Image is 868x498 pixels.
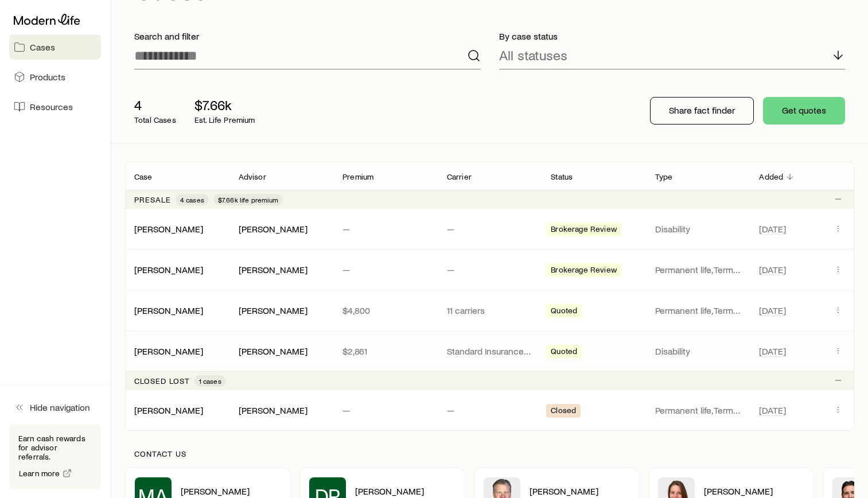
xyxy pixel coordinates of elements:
p: $2,861 [342,345,429,357]
span: Brokerage Review [551,265,617,277]
a: Cases [9,34,101,60]
span: Resources [30,101,73,112]
span: [DATE] [759,223,786,235]
div: Client cases [125,162,854,431]
div: Earn cash rewards for advisor referrals.Learn more [9,425,101,489]
a: [PERSON_NAME] [134,305,203,316]
p: By case status [499,30,846,42]
p: 4 [134,97,176,113]
p: Permanent life, Term life [655,305,741,316]
p: Presale [134,195,171,204]
a: [PERSON_NAME] [134,404,203,415]
span: [DATE] [759,404,786,416]
button: Get quotes [763,97,845,124]
p: Type [655,172,673,181]
p: $4,800 [342,305,429,316]
div: [PERSON_NAME] [239,223,308,235]
span: Cases [30,41,55,53]
div: [PERSON_NAME] [239,264,308,276]
p: 11 carriers [447,305,533,316]
p: Contact us [134,449,845,458]
a: [PERSON_NAME] [134,264,203,275]
p: Est. Life Premium [194,115,255,124]
span: Brokerage Review [551,224,617,236]
div: [PERSON_NAME] [134,264,203,276]
p: Premium [342,172,373,181]
p: $7.66k [194,97,255,113]
p: Case [134,172,153,181]
p: Advisor [239,172,266,181]
p: Disability [655,223,741,235]
span: [DATE] [759,305,786,316]
p: [PERSON_NAME] [355,485,455,497]
p: — [342,404,429,416]
p: — [447,264,533,275]
span: $7.66k life premium [218,195,278,204]
p: — [342,264,429,275]
span: Hide navigation [30,402,90,413]
p: Added [759,172,783,181]
p: Permanent life, Term life [655,264,741,275]
p: Earn cash rewards for advisor referrals. [18,434,92,461]
p: Status [551,172,573,181]
p: Permanent life, Term life [655,404,741,416]
span: Products [30,71,65,83]
p: Share fact finder [669,104,735,116]
a: [PERSON_NAME] [134,345,203,356]
span: [DATE] [759,264,786,275]
p: Carrier [447,172,472,181]
p: — [447,404,533,416]
a: [PERSON_NAME] [134,223,203,234]
div: [PERSON_NAME] [239,404,308,417]
a: Resources [9,94,101,119]
div: [PERSON_NAME] [134,345,203,357]
button: Hide navigation [9,395,101,420]
div: [PERSON_NAME] [134,223,203,235]
p: Search and filter [134,30,481,42]
span: 4 cases [180,195,204,204]
span: Quoted [551,306,577,318]
span: Quoted [551,347,577,359]
p: Standard Insurance Company [447,345,533,357]
p: — [342,223,429,235]
p: [PERSON_NAME] [530,485,629,497]
p: Total Cases [134,115,176,124]
p: [PERSON_NAME] [181,485,281,497]
p: Closed lost [134,376,190,386]
span: Closed [551,406,576,418]
div: [PERSON_NAME] [134,305,203,317]
div: [PERSON_NAME] [239,345,308,357]
p: [PERSON_NAME] [704,485,804,497]
span: [DATE] [759,345,786,357]
div: [PERSON_NAME] [239,305,308,317]
p: Disability [655,345,741,357]
span: Learn more [19,469,60,477]
a: Products [9,64,101,90]
button: Share fact finder [650,97,754,124]
p: — [447,223,533,235]
span: 1 cases [199,376,221,386]
div: [PERSON_NAME] [134,404,203,417]
p: All statuses [499,47,567,63]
